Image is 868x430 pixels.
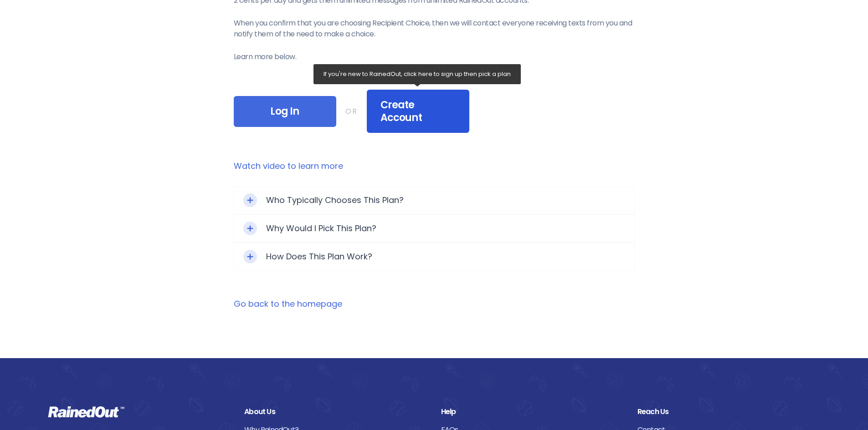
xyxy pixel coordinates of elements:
div: Toggle ExpandWho Typically Chooses This Plan? [234,187,634,214]
p: Learn more below. [234,51,635,62]
div: Toggle ExpandHow Does This Plan Work? [234,243,634,270]
span: Log In [247,105,323,118]
div: Create Account [367,90,469,133]
div: Reach Us [637,406,820,418]
a: Go back to the homepage [234,298,342,309]
div: Log In [234,96,336,127]
div: Toggle Expand [243,250,257,263]
div: Toggle Expand [243,222,257,235]
p: When you confirm that you are choosing Recipient Choice, then we will contact everyone receiving ... [234,18,635,40]
div: Toggle Expand [243,193,257,207]
a: Watch video to learn more [234,160,635,172]
div: Toggle ExpandWhy Would I Pick This Plan? [234,215,634,242]
div: OR [345,106,358,117]
div: About Us [244,406,427,418]
span: Create Account [380,99,456,124]
div: Help [441,406,624,418]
